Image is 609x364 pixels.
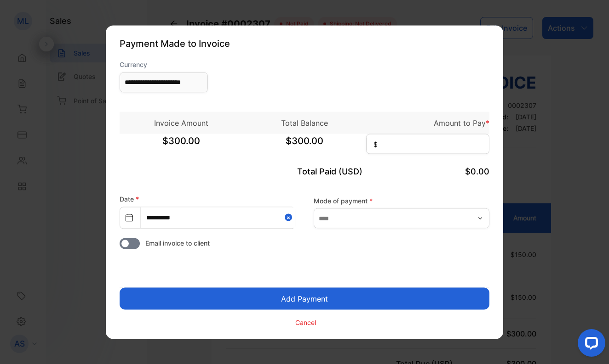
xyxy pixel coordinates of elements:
p: Payment Made to Invoice [120,36,489,50]
label: Mode of payment [314,196,489,206]
p: Invoice Amount [120,117,243,128]
span: $0.00 [465,166,489,176]
label: Date [120,195,139,202]
span: $300.00 [243,134,366,157]
p: Cancel [295,318,316,327]
button: Add Payment [120,287,489,309]
span: $300.00 [120,134,243,157]
span: Email invoice to client [145,238,210,247]
p: Total Balance [243,117,366,128]
iframe: LiveChat chat widget [570,325,609,364]
label: Currency [120,59,208,69]
button: Close [285,207,295,228]
span: $ [373,139,378,149]
p: Amount to Pay [366,117,489,128]
p: Total Paid (USD) [243,165,366,177]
